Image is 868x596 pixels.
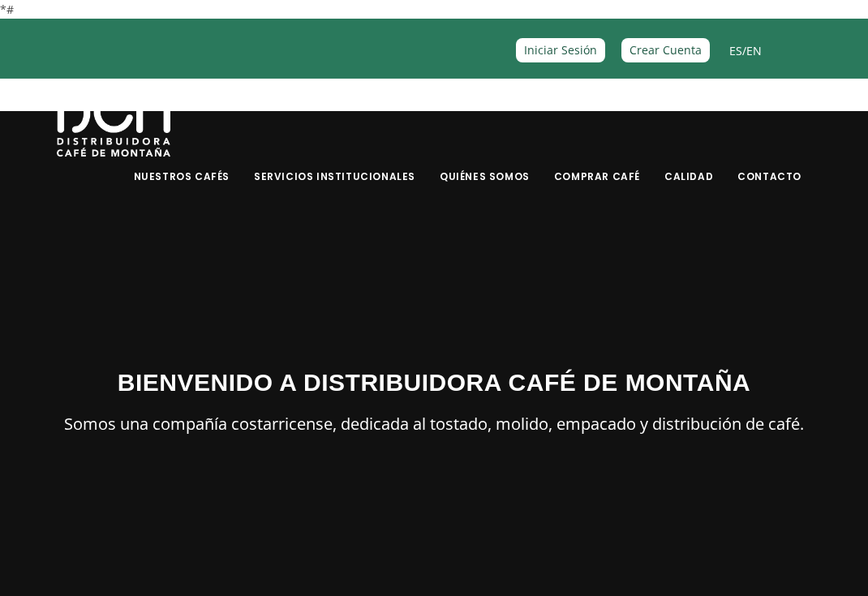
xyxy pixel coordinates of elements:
a: Iniciar Sesión [516,38,605,62]
a: ES [729,43,742,58]
a: Crear Cuenta [621,38,710,62]
a: Servicios Institucionales [244,145,425,183]
a: Nuestros Cafés [124,145,239,183]
h3: BIENVENIDO A DISTRIBUIDORA CAFÉ DE MONTAÑA [57,364,811,401]
a: EN [746,43,762,58]
a: Contacto [728,145,811,183]
a: Quiénes Somos [430,145,539,183]
a: Calidad [655,145,723,183]
a: Comprar Café [544,145,650,183]
p: Somos una compañía costarricense, dedicada al tostado, molido, empacado y distribución de café. [57,410,811,438]
span: / [729,41,762,60]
